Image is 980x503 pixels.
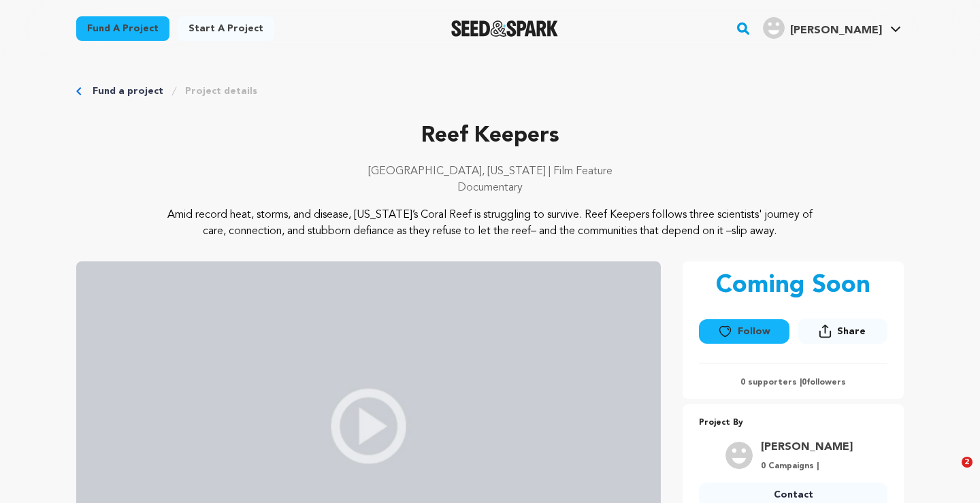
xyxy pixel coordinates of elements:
img: user.png [763,17,785,39]
a: Project details [185,84,257,98]
span: Share [837,325,866,338]
button: Follow [699,319,789,344]
p: Project By [699,415,887,431]
span: 2 [962,457,973,468]
span: [PERSON_NAME] [790,25,882,36]
p: 0 Campaigns | [761,461,853,472]
a: Start a project [178,16,274,41]
span: Share [798,319,887,349]
p: Coming Soon [716,272,870,299]
div: Breadcrumb [76,84,904,98]
a: Fund a project [93,84,163,98]
button: Share [798,319,887,344]
div: Larson A.'s Profile [763,17,882,39]
span: Larson A.'s Profile [760,14,904,43]
p: Amid record heat, storms, and disease, [US_STATE]’s Coral Reef is struggling to survive. Reef Kee... [159,207,821,240]
a: Goto Larson Alyson profile [761,439,853,455]
img: user.png [725,442,753,469]
img: Seed&Spark Logo Dark Mode [451,20,558,37]
p: Reef Keepers [76,120,904,152]
a: Seed&Spark Homepage [451,20,558,37]
a: Larson A.'s Profile [760,14,904,39]
iframe: Intercom live chat [934,457,966,489]
a: Fund a project [76,16,169,41]
p: [GEOGRAPHIC_DATA], [US_STATE] | Film Feature [76,163,904,180]
p: Documentary [76,180,904,196]
p: 0 supporters | followers [699,377,887,388]
span: 0 [802,378,806,387]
